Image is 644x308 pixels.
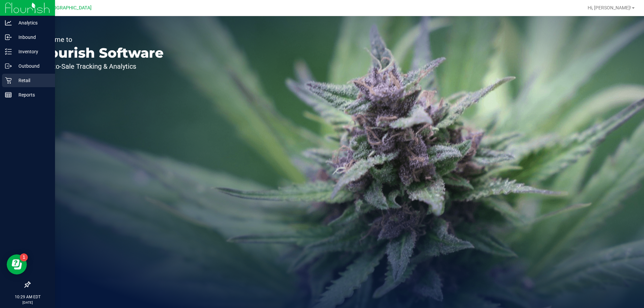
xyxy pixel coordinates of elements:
[5,63,12,69] inline-svg: Outbound
[36,46,164,60] p: Flourish Software
[12,76,52,84] p: Retail
[12,33,52,41] p: Inbound
[3,294,52,300] p: 10:29 AM EDT
[20,253,28,261] iframe: Resource center unread badge
[3,300,52,305] p: [DATE]
[5,77,12,84] inline-svg: Retail
[5,91,12,98] inline-svg: Reports
[588,5,631,10] span: Hi, [PERSON_NAME]!
[36,63,164,70] p: Seed-to-Sale Tracking & Analytics
[7,254,27,274] iframe: Resource center
[5,34,12,41] inline-svg: Inbound
[36,36,164,43] p: Welcome to
[5,19,12,26] inline-svg: Analytics
[5,48,12,55] inline-svg: Inventory
[12,62,52,70] p: Outbound
[12,91,52,99] p: Reports
[12,48,52,56] p: Inventory
[12,19,52,27] p: Analytics
[46,5,92,11] span: [GEOGRAPHIC_DATA]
